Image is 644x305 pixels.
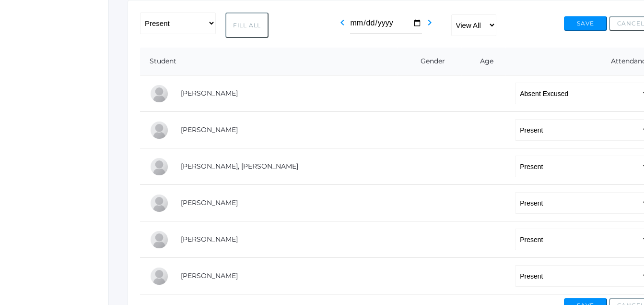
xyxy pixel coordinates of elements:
button: Save [564,16,607,31]
th: Gender [398,48,461,75]
a: [PERSON_NAME], [PERSON_NAME] [181,162,298,171]
div: Roman Neufeld [150,230,169,249]
a: [PERSON_NAME] [181,235,238,244]
a: chevron_left [337,21,348,30]
th: Student [140,48,398,75]
a: [PERSON_NAME] [181,89,238,98]
a: [PERSON_NAME] [181,271,238,280]
button: Fill All [225,12,269,38]
i: chevron_right [424,17,435,28]
div: Thaddeus Rand [150,267,169,286]
a: [PERSON_NAME] [181,198,238,207]
th: Age [461,48,506,75]
a: chevron_right [424,21,435,30]
div: Connor Moe [150,157,169,176]
div: Vonn Diedrich [150,84,169,103]
div: Dylan Hammock [150,121,169,140]
a: [PERSON_NAME] [181,125,238,134]
div: Roman Moran [150,194,169,213]
i: chevron_left [337,17,348,28]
